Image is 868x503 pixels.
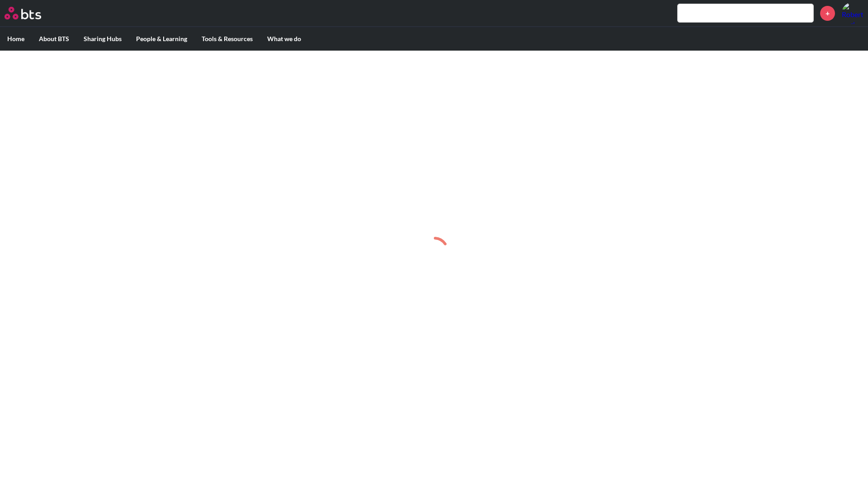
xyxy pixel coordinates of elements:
label: What we do [260,27,308,51]
a: Profile [842,2,863,24]
label: About BTS [32,27,76,51]
label: People & Learning [129,27,194,51]
a: + [820,6,835,21]
label: Sharing Hubs [76,27,129,51]
img: BTS Logo [5,7,41,19]
a: Go home [5,7,58,19]
img: Robert Beckett [842,2,863,24]
label: Tools & Resources [194,27,260,51]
